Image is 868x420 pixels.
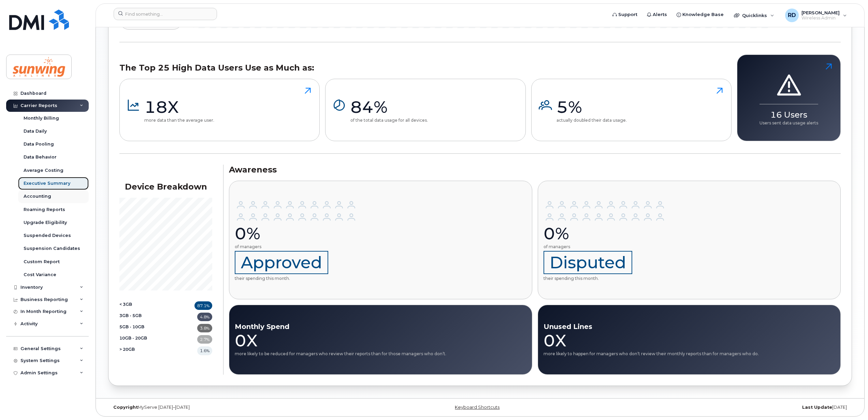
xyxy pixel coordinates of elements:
[801,10,840,15] span: [PERSON_NAME]
[108,405,356,410] div: MyServe [DATE]–[DATE]
[235,323,446,330] h4: Monthly Spend
[801,15,840,21] span: Wireless Admin
[544,351,759,357] p: more likely to happen for managers who don’t review their monthly reports than for managers who do.
[119,182,212,192] h3: Device Breakdown
[780,9,852,22] div: Richard DeBiasio
[144,117,214,123] p: more data than the average user.
[742,13,767,18] span: Quicklinks
[197,313,212,321] div: 4.8%
[788,11,796,19] span: RD
[350,97,428,117] div: 84%
[119,63,732,73] h3: The Top 25 High Data Users Use as Much as:
[556,97,627,117] div: 5%
[653,11,667,18] span: Alerts
[197,335,212,344] div: 2.7%
[350,117,428,123] p: of the total data usage for all devices.
[119,335,147,344] span: 10GB - 20GB
[544,223,666,244] div: 0%
[737,55,841,141] button: 16 UsersUsers sent data usage alerts
[618,11,637,18] span: Support
[119,346,135,355] span: > 20GB
[144,97,214,117] div: 18X
[235,251,328,274] span: Approved
[194,301,212,310] div: 87.1%
[608,8,642,21] a: Support
[119,301,132,310] span: < 3GB
[235,244,358,250] p: of managers
[544,244,666,250] p: of managers
[759,120,818,126] p: Users sent data usage alerts
[235,223,358,244] div: 0%
[455,405,500,410] a: Keyboard Shortcuts
[235,251,358,281] p: their spending this month.
[544,251,666,281] p: their spending this month.
[235,351,446,357] p: more likely to be reduced for managers who review their reports than for those managers who don’t.
[531,79,732,141] button: 5%actually doubled their data usage.
[544,330,759,351] div: 0X
[544,251,632,274] span: Disputed
[114,8,217,20] input: Find something...
[672,8,728,21] a: Knowledge Base
[119,313,142,321] span: 3GB - 5GB
[759,104,818,120] div: 16 Users
[604,405,852,410] div: [DATE]
[229,165,841,175] h3: Awareness
[729,9,779,22] div: Quicklinks
[544,323,759,330] h4: Unused Lines
[119,79,320,141] button: 18Xmore data than the average user.
[235,330,446,351] div: 0X
[197,346,212,355] div: 1.6%
[556,117,627,123] p: actually doubled their data usage.
[682,11,724,18] span: Knowledge Base
[119,324,144,332] span: 5GB - 10GB
[642,8,672,21] a: Alerts
[802,405,832,410] strong: Last Update
[113,405,138,410] strong: Copyright
[197,324,212,332] div: 3.8%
